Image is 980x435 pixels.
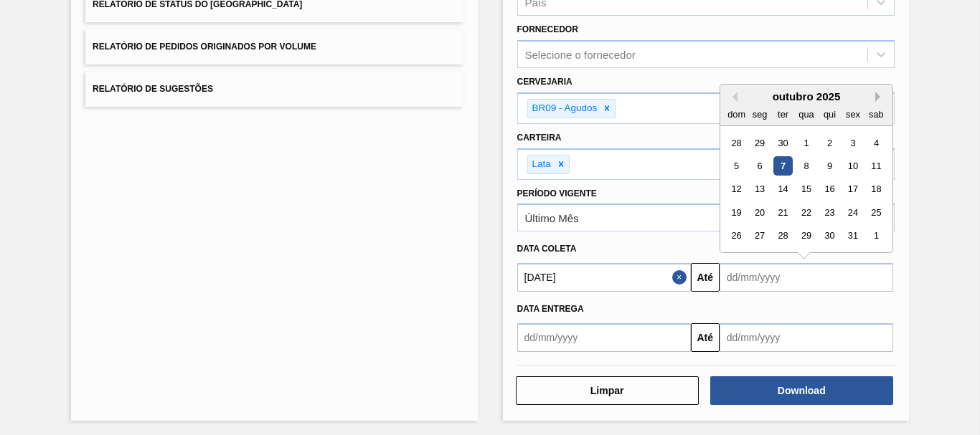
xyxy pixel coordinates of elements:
[820,156,839,176] div: Choose quinta-feira, 9 de outubro de 2025
[796,133,816,153] div: Choose quarta-feira, 1 de outubro de 2025
[843,226,862,246] div: Choose sexta-feira, 31 de outubro de 2025
[517,188,597,199] label: Período Vigente
[517,244,577,254] span: Data coleta
[727,92,738,102] button: Previous Month
[773,226,793,246] div: Choose terça-feira, 28 de outubro de 2025
[843,203,862,222] div: Choose sexta-feira, 24 de outubro de 2025
[727,156,746,176] div: Choose domingo, 5 de outubro de 2025
[773,203,793,222] div: Choose terça-feira, 21 de outubro de 2025
[691,263,720,292] button: Até
[796,105,816,124] div: qua
[796,180,816,199] div: Choose quarta-feira, 15 de outubro de 2025
[820,180,839,199] div: Choose quinta-feira, 16 de outubro de 2025
[796,203,816,222] div: Choose quarta-feira, 22 de outubro de 2025
[727,180,746,199] div: Choose domingo, 12 de outubro de 2025
[727,105,746,124] div: dom
[796,226,816,246] div: Choose quarta-feira, 29 de outubro de 2025
[750,203,769,222] div: Choose segunda-feira, 20 de outubro de 2025
[528,156,553,173] div: Lata
[93,42,316,52] span: Relatório de Pedidos Originados por Volume
[820,133,839,153] div: Choose quinta-feira, 2 de outubro de 2025
[843,133,862,153] div: Choose sexta-feira, 3 de outubro de 2025
[796,156,816,176] div: Choose quarta-feira, 8 de outubro de 2025
[867,156,886,176] div: Choose sábado, 11 de outubro de 2025
[843,180,862,199] div: Choose sexta-feira, 17 de outubro de 2025
[720,263,893,292] input: dd/mm/yyyy
[867,180,886,199] div: Choose sábado, 18 de outubro de 2025
[517,77,573,87] label: Cervejaria
[750,133,769,153] div: Choose segunda-feira, 29 de setembro de 2025
[773,133,793,153] div: Choose terça-feira, 30 de setembro de 2025
[750,226,769,246] div: Choose segunda-feira, 27 de outubro de 2025
[867,203,886,222] div: Choose sábado, 25 de outubro de 2025
[720,90,892,102] div: outubro 2025
[773,105,793,124] div: ter
[843,156,862,176] div: Choose sexta-feira, 10 de outubro de 2025
[725,131,887,247] div: month 2025-10
[773,156,793,176] div: Choose terça-feira, 7 de outubro de 2025
[93,84,213,94] span: Relatório de Sugestões
[517,323,691,352] input: dd/mm/yyyy
[517,263,691,292] input: dd/mm/yyyy
[750,156,769,176] div: Choose segunda-feira, 6 de outubro de 2025
[820,203,839,222] div: Choose quinta-feira, 23 de outubro de 2025
[727,203,746,222] div: Choose domingo, 19 de outubro de 2025
[727,133,746,153] div: Choose domingo, 28 de setembro de 2025
[750,105,769,124] div: seg
[710,376,893,405] button: Download
[867,105,886,124] div: sab
[85,72,463,107] button: Relatório de Sugestões
[843,105,862,124] div: sex
[727,226,746,246] div: Choose domingo, 26 de outubro de 2025
[525,49,636,61] div: Selecione o fornecedor
[517,304,584,314] span: Data Entrega
[750,180,769,199] div: Choose segunda-feira, 13 de outubro de 2025
[875,92,885,102] button: Next Month
[525,212,579,224] div: Último Mês
[720,323,893,352] input: dd/mm/yyyy
[867,226,886,246] div: Choose sábado, 1 de novembro de 2025
[820,226,839,246] div: Choose quinta-feira, 30 de outubro de 2025
[517,133,562,143] label: Carteira
[773,180,793,199] div: Choose terça-feira, 14 de outubro de 2025
[691,323,720,352] button: Até
[672,263,691,292] button: Close
[528,100,600,118] div: BR09 - Agudos
[516,376,699,405] button: Limpar
[867,133,886,153] div: Choose sábado, 4 de outubro de 2025
[820,105,839,124] div: qui
[517,24,578,34] label: Fornecedor
[85,29,463,64] button: Relatório de Pedidos Originados por Volume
